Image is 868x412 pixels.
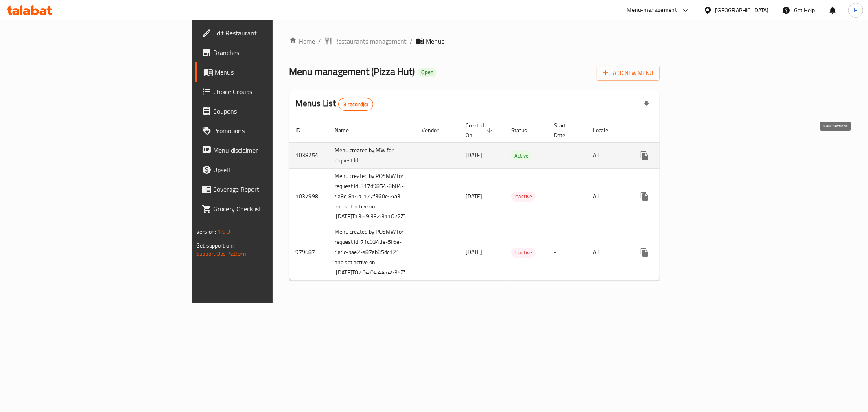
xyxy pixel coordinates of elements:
[339,101,373,108] span: 3 record(s)
[213,48,330,57] span: Branches
[466,150,482,160] span: [DATE]
[335,125,359,135] span: Name
[654,146,674,165] button: Change Status
[195,199,337,219] a: Grocery Checklist
[289,62,415,81] span: Menu management ( Pizza Hut )
[334,36,407,46] span: Restaurants management
[466,121,495,140] span: Created On
[586,142,628,168] td: All
[195,180,337,199] a: Coverage Report
[195,140,337,160] a: Menu disclaimer
[547,224,586,281] td: -
[213,145,330,155] span: Menu disclaimer
[511,151,532,160] span: Active
[635,146,654,165] button: more
[213,165,330,175] span: Upsell
[195,160,337,180] a: Upsell
[597,66,660,81] button: Add New Menu
[635,186,654,206] button: more
[637,94,656,114] div: Export file
[289,36,660,46] nav: breadcrumb
[195,43,337,62] a: Branches
[213,184,330,194] span: Coverage Report
[511,125,538,135] span: Status
[418,68,437,77] div: Open
[324,36,407,46] a: Restaurants management
[338,98,374,111] div: Total records count
[213,204,330,214] span: Grocery Checklist
[196,248,248,259] a: Support.OpsPlatform
[554,121,577,140] span: Start Date
[213,106,330,116] span: Coupons
[511,248,536,257] span: Inactive
[654,243,674,262] button: Change Status
[547,168,586,224] td: -
[586,224,628,281] td: All
[547,142,586,168] td: -
[426,36,444,46] span: Menus
[422,125,449,135] span: Vendor
[213,126,330,136] span: Promotions
[196,226,216,237] span: Version:
[213,87,330,96] span: Choice Groups
[511,192,536,202] div: Inactive
[854,6,857,15] span: H
[195,82,337,101] a: Choice Groups
[215,67,330,77] span: Menus
[195,121,337,140] a: Promotions
[418,69,437,76] span: Open
[328,168,415,224] td: Menu created by POSMW for request Id :317d9854-8b04-4a8c-814b-177f360e44a3 and set active on '[DA...
[195,101,337,121] a: Coupons
[328,224,415,281] td: Menu created by POSMW for request Id :71c0343e-5f6e-4a4c-bae2-a87ab85dc121 and set active on '[DA...
[217,226,230,237] span: 1.0.0
[328,142,415,168] td: Menu created by MW for request Id
[511,192,536,201] span: Inactive
[196,240,234,251] span: Get support on:
[289,118,719,281] table: enhanced table
[635,243,654,262] button: more
[715,6,769,15] div: [GEOGRAPHIC_DATA]
[466,247,482,257] span: [DATE]
[410,36,413,46] li: /
[295,125,311,135] span: ID
[466,191,482,202] span: [DATE]
[593,125,619,135] span: Locale
[586,168,628,224] td: All
[195,23,337,43] a: Edit Restaurant
[603,68,653,78] span: Add New Menu
[654,186,674,206] button: Change Status
[628,118,719,143] th: Actions
[213,28,330,38] span: Edit Restaurant
[195,62,337,82] a: Menus
[627,5,677,15] div: Menu-management
[295,97,373,111] h2: Menus List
